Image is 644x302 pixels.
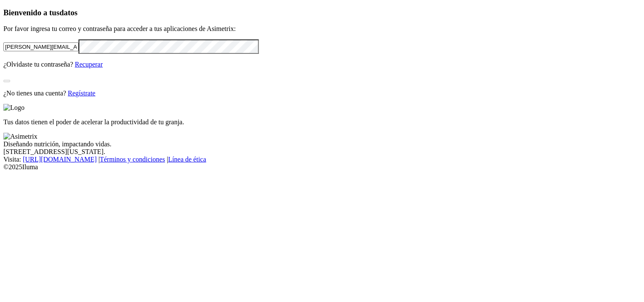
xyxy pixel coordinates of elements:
[3,118,641,126] p: Tus datos tienen el poder de acelerar la productividad de tu granja.
[3,133,37,140] img: Asimetrix
[3,8,641,17] h3: Bienvenido a tus
[3,148,641,156] div: [STREET_ADDRESS][US_STATE].
[59,8,78,17] span: datos
[3,42,79,51] input: Tu correo
[3,61,641,68] p: ¿Olvidaste tu contraseña?
[3,89,641,97] p: ¿No tienes una cuenta?
[23,156,97,163] a: [URL][DOMAIN_NAME]
[75,61,103,68] a: Recuperar
[100,156,165,163] a: Términos y condiciones
[3,104,25,112] img: Logo
[3,163,641,171] div: © 2025 Iluma
[3,156,641,163] div: Visita : | |
[3,140,641,148] div: Diseñando nutrición, impactando vidas.
[3,25,641,33] p: Por favor ingresa tu correo y contraseña para acceder a tus aplicaciones de Asimetrix:
[168,156,206,163] a: Línea de ética
[68,89,96,97] a: Regístrate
